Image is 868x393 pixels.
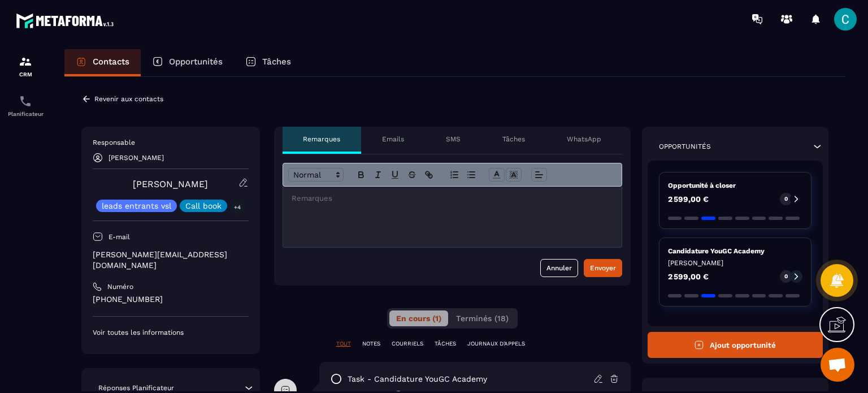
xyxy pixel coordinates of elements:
p: JOURNAUX D'APPELS [467,340,525,348]
div: Envoyer [590,262,616,274]
p: 0 [784,273,788,280]
button: Annuler [540,259,578,277]
p: TÂCHES [435,340,456,348]
a: Tâches [234,49,302,76]
p: Revenir aux contacts [94,95,163,103]
p: SMS [446,135,461,144]
p: NOTES [362,340,380,348]
p: 2 599,00 € [668,273,709,280]
img: scheduler [19,94,32,108]
a: [PERSON_NAME] [133,179,208,189]
p: task - Candidature YouGC Academy [348,374,487,385]
p: Voir toutes les informations [93,328,249,337]
img: formation [19,55,32,68]
a: formationformationCRM [3,46,48,86]
a: schedulerschedulerPlanificateur [3,86,48,126]
p: Remarques [303,135,340,144]
p: Emails [382,135,404,144]
p: Opportunité à closer [668,181,803,190]
p: E-mail [108,232,130,241]
p: Opportunités [169,57,223,67]
p: TOUT [336,340,351,348]
div: Ouvrir le chat [821,348,854,382]
button: Terminés (18) [449,310,515,326]
p: 0 [784,195,788,203]
p: Tâches [262,57,291,67]
img: logo [16,10,118,31]
p: +4 [230,201,245,213]
p: CRM [3,71,48,77]
button: En cours (1) [389,310,448,326]
a: Opportunités [141,49,234,76]
p: [PERSON_NAME] [668,258,803,267]
p: COURRIELS [392,340,423,348]
p: Planificateur [3,111,48,117]
p: Contacts [93,57,129,67]
p: Candidature YouGC Academy [668,247,803,256]
a: Contacts [64,49,141,76]
p: leads entrants vsl [102,202,171,210]
p: 2 599,00 € [668,195,709,203]
span: En cours (1) [396,314,441,323]
p: Réponses Planificateur [98,383,174,392]
button: Ajout opportunité [648,332,823,358]
span: Terminés (18) [456,314,509,323]
p: Responsable [93,138,249,147]
button: Envoyer [584,259,622,277]
p: [PERSON_NAME][EMAIL_ADDRESS][DOMAIN_NAME] [93,249,249,271]
p: Call book [185,202,222,210]
p: WhatsApp [567,135,601,144]
p: Numéro [107,282,133,291]
p: [PERSON_NAME] [108,154,164,162]
p: Tâches [502,135,525,144]
p: [PHONE_NUMBER] [93,294,249,305]
p: Opportunités [659,142,711,151]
